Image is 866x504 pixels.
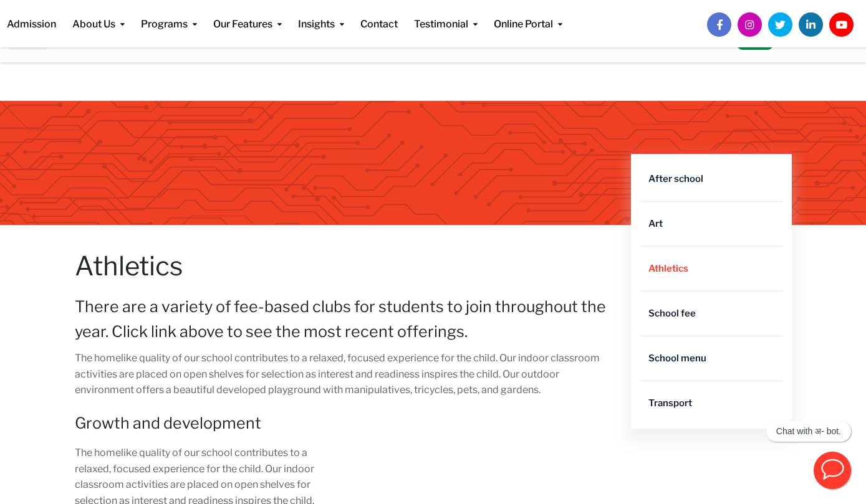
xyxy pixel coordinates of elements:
[75,250,607,282] h1: Athletics
[640,381,782,426] a: Transport
[776,426,841,437] p: Chat with अ- bot.
[640,202,782,246] a: Art
[640,247,782,291] a: Athletics
[640,157,782,201] a: After school
[75,350,607,398] p: The homelike quality of our school contributes to a relaxed, focused experience for the child. Ou...
[640,292,782,336] a: School fee
[75,294,607,344] h4: There are a variety of fee-based clubs for students to join throughout the year. Click link above...
[75,414,261,432] a: Growth and development
[640,336,782,381] a: School menu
